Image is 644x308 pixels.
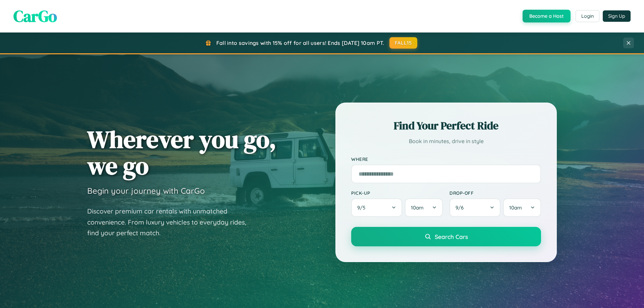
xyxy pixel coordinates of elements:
[603,10,631,22] button: Sign Up
[449,190,541,196] label: Drop-off
[351,136,541,146] p: Book in minutes, drive in style
[576,10,599,22] button: Login
[216,40,384,46] span: Fall into savings with 15% off for all users! Ends [DATE] 10am PT.
[351,156,541,162] label: Where
[357,204,369,211] span: 9 / 5
[351,227,541,246] button: Search Cars
[351,118,541,133] h2: Find Your Perfect Ride
[523,10,571,22] button: Become a Host
[87,126,276,179] h1: Wherever you go, we go
[87,206,255,239] p: Discover premium car rentals with unmatched convenience. From luxury vehicles to everyday rides, ...
[449,198,500,217] button: 9/6
[503,198,541,217] button: 10am
[411,204,424,211] span: 10am
[509,204,522,211] span: 10am
[455,204,467,211] span: 9 / 6
[351,198,402,217] button: 9/5
[435,233,468,240] span: Search Cars
[13,5,57,27] span: CarGo
[87,186,205,196] h3: Begin your journey with CarGo
[351,190,443,196] label: Pick-up
[389,37,418,49] button: FALL15
[405,198,443,217] button: 10am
